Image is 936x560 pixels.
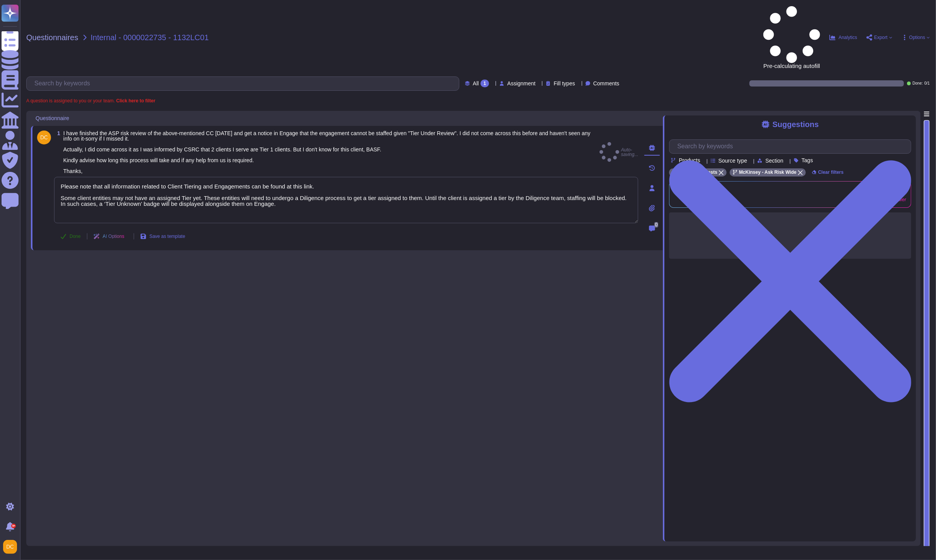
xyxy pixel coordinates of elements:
[874,35,888,40] span: Export
[37,131,51,144] img: user
[54,131,60,136] span: 1
[26,34,78,41] span: Questionnaires
[70,234,81,239] span: Done
[3,540,17,554] img: user
[63,130,591,174] span: I have finished the ASP risk review of the above-mentioned CC [DATE] and get a notice in Engage t...
[763,6,820,69] span: Pre-calculating autofill
[593,81,620,86] span: Comments
[924,81,930,85] span: 0 / 1
[909,35,925,40] span: Options
[507,81,535,86] span: Assignment
[54,229,87,244] button: Done
[829,34,857,41] button: Analytics
[912,81,923,85] span: Done:
[554,81,575,86] span: Fill types
[149,234,185,239] span: Save as template
[473,81,479,86] span: All
[54,177,638,223] textarea: Please note that all information related to Client Tiering and Engagements can be found at this l...
[115,98,155,104] b: Click here to filter
[103,234,124,239] span: AI Options
[31,77,459,90] input: Search by keywords
[11,524,16,528] div: 9+
[36,115,69,121] span: Questionnaire
[91,34,209,41] span: Internal - 0000022735 - 1132LC01
[26,98,155,103] span: A question is assigned to you or your team.
[673,140,911,153] input: Search by keywords
[481,80,489,87] div: 1
[2,538,22,555] button: user
[134,229,192,244] button: Save as template
[654,222,659,227] span: 0
[839,35,857,40] span: Analytics
[600,142,638,162] span: Auto-saving...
